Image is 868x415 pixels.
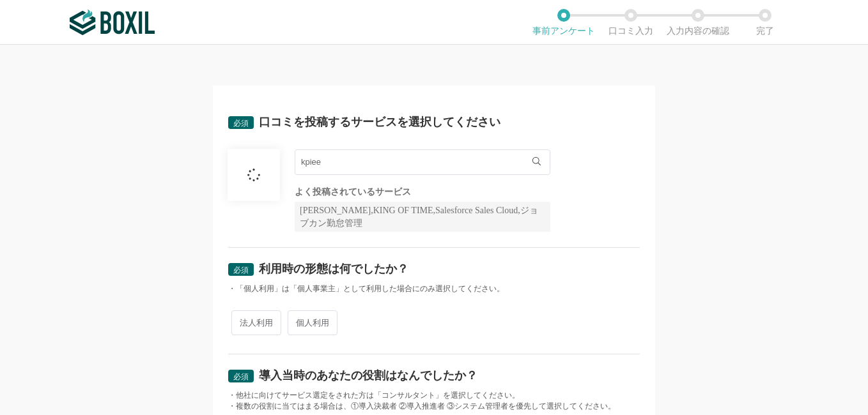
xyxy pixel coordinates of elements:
[231,310,281,335] span: 法人利用
[295,149,550,175] input: サービス名で検索
[731,9,798,36] li: 完了
[530,9,597,36] li: 事前アンケート
[259,263,408,275] div: 利用時の形態は何でしたか？
[597,9,664,36] li: 口コミ入力
[228,401,640,412] div: ・複数の役割に当てはまる場合は、①導入決裁者 ②導入推進者 ③システム管理者を優先して選択してください。
[295,188,550,197] div: よく投稿されているサービス
[228,283,640,294] div: ・「個人利用」は「個人事業主」として利用した場合にのみ選択してください。
[70,10,155,35] img: ボクシルSaaS_ロゴ
[228,390,640,401] div: ・他社に向けてサービス選定をされた方は「コンサルタント」を選択してください。
[233,372,249,381] span: 必須
[233,119,249,128] span: 必須
[288,310,337,335] span: 個人利用
[259,116,500,128] div: 口コミを投稿するサービスを選択してください
[664,9,731,36] li: 入力内容の確認
[295,202,550,232] div: [PERSON_NAME],KING OF TIME,Salesforce Sales Cloud,ジョブカン勤怠管理
[259,370,477,381] div: 導入当時のあなたの役割はなんでしたか？
[233,266,249,275] span: 必須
